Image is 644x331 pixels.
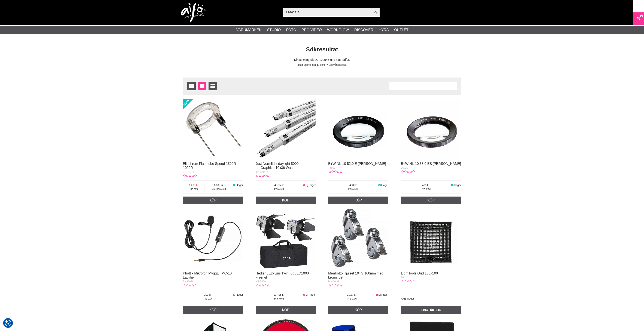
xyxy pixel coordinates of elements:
[404,297,414,300] span: Ej i lager
[641,14,642,18] span: 2
[301,27,322,33] a: Pro Video
[256,183,303,187] span: 4 535
[256,283,269,287] div: Kundbetyg: 0
[236,184,243,187] span: I lager
[183,293,233,297] span: 100
[236,293,243,296] span: I lager
[5,320,11,326] img: Revisit consent button
[328,306,388,314] a: Köp
[187,82,196,90] a: Listvisning
[328,183,378,187] span: 400
[256,306,316,314] a: Köp
[256,99,316,159] img: Just Normlicht daylight 5000 proGraphic - 10x36 Watt
[328,209,388,269] img: Manfrotto Hjulset 104G 100mm med broms 3st
[314,58,330,61] span: JU-100545
[328,197,388,204] a: Köp
[181,3,206,22] img: logo.png
[328,187,378,191] span: Pris exkl
[354,27,373,33] a: Discover
[183,197,243,204] a: Köp
[256,293,303,297] span: 23 435
[183,280,194,283] span: PH99916
[297,63,338,66] span: Hittar du inte det du söker? Läs våra
[209,82,217,90] a: Utökad listvisning
[256,174,269,178] div: Kundbetyg: 0
[236,27,262,33] a: Varumärken
[401,297,404,300] i: Ej i lager
[183,99,243,159] img: Elinchrom Flashtube Speed 1500R-1000R
[183,187,204,191] span: Pris exkl
[401,306,461,314] a: Ring för pris
[346,63,347,66] span: .
[328,162,386,165] a: B+W NL-10 52.0 E [PERSON_NAME]
[256,187,303,191] span: Pris exkl
[303,184,306,187] i: Ej i lager
[204,183,232,187] span: 1 600
[375,293,379,296] i: Ej i lager
[379,27,389,33] a: Hyra
[328,271,383,279] a: Manfrotto Hjulset 104G 100mm med broms 3st
[306,184,316,187] span: Ej i lager
[378,293,388,296] span: Ej i lager
[256,162,299,170] a: Just Normlicht daylight 5000 proGraphic - 10x36 Watt
[401,197,461,204] a: Köp
[401,279,415,283] div: Kundbetyg: 0
[233,184,236,187] i: I lager
[256,271,309,279] a: Hedler LED-Ljus Twin Kit LED1000 Fresnel
[401,170,415,174] div: Kundbetyg: 0
[328,170,342,174] div: Kundbetyg: 0
[451,184,454,187] i: I lager
[283,9,372,15] input: Sök produkter ...
[256,280,266,283] span: HE-5600
[256,197,316,204] a: Köp
[401,183,451,187] span: 400
[328,283,342,287] div: Kundbetyg: 0
[183,283,197,287] div: Kundbetyg: 0
[183,209,243,269] img: Phottix Mikrofon Mygga | MC-10 Lavalier
[183,174,197,178] div: Kundbetyg: 0
[454,184,461,187] span: I lager
[183,183,204,187] span: 1 200
[183,162,237,170] a: Elinchrom Flashtube Speed 1500R-1000R
[401,209,461,269] img: LightTools Grid 100x100
[394,27,408,33] a: Outlet
[183,297,233,301] span: Pris exkl
[381,184,388,187] span: I lager
[256,209,316,269] img: Hedler LED-Ljus Twin Kit LED1000 Fresnel
[327,27,349,33] a: Workflow
[633,13,644,24] a: 2
[256,297,303,301] span: Pris exkl
[401,166,408,169] span: 76820
[183,271,232,279] a: Phottix Mikrofon Mygga | MC-10 Lavalier
[328,99,388,159] img: B+W NL-10 52.0 E Macro Lins
[328,293,375,297] span: 1 187
[401,271,438,275] a: LightTools Grid 100x100
[401,162,461,165] a: B+W NL-10 58.0 ES [PERSON_NAME]
[378,184,381,187] i: I lager
[267,27,281,33] a: Studio
[401,99,461,159] img: B+W NL-10 58.0 ES Macro Lins
[338,63,346,66] a: söktips
[198,82,206,90] a: Fönstervisning
[204,187,232,191] span: Rek. pris exkl.
[183,170,194,173] span: EL-24073
[328,280,339,283] span: MA-104G
[183,306,243,314] a: Köp
[286,27,296,33] a: Foto
[5,319,11,327] button: Samtyckesinställningar
[180,45,464,54] h1: Sökresultat
[303,293,306,296] i: Ej i lager
[328,166,335,169] span: 76807
[256,170,268,173] span: JU-100545
[233,293,236,296] i: I lager
[294,58,350,61] span: Din sökning på gav 346 träffar.
[401,187,451,191] span: Pris exkl
[401,276,405,279] span: 264
[328,297,375,301] span: Pris exkl
[306,293,316,296] span: Ej i lager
